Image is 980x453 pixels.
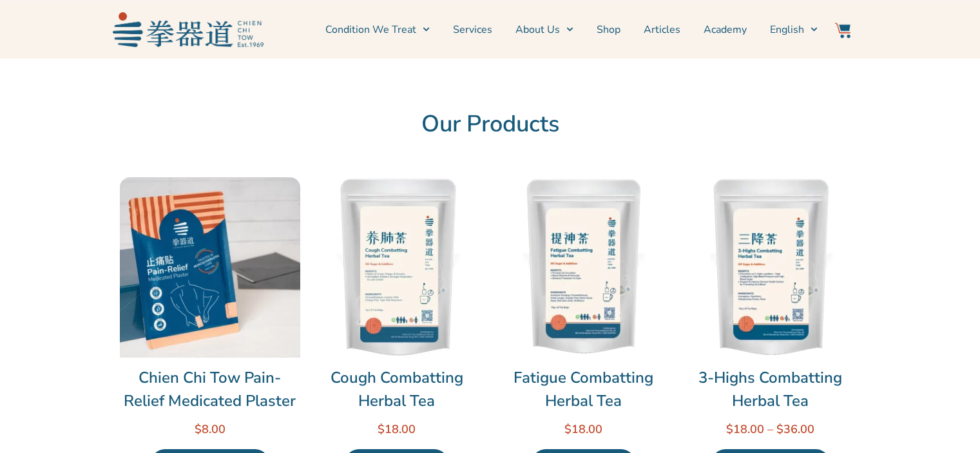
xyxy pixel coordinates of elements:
[726,421,733,437] span: $
[726,421,764,437] bdi: 18.00
[120,110,861,139] h2: Our Products
[494,366,674,412] a: Fatigue Combatting Herbal Tea
[704,14,747,46] a: Academy
[564,421,572,437] span: $
[325,14,430,46] a: Condition We Treat
[776,421,783,437] span: $
[307,366,487,412] a: Cough Combatting Herbal Tea
[378,421,416,437] bdi: 18.00
[564,421,602,437] bdi: 18.00
[270,14,818,46] nav: Menu
[453,14,492,46] a: Services
[680,177,861,358] img: 3-Highs Combatting Herbal Tea
[770,14,818,46] a: English
[770,22,804,37] span: English
[378,421,385,437] span: $
[195,421,202,437] span: $
[120,366,300,412] a: Chien Chi Tow Pain-Relief Medicated Plaster
[835,23,850,38] img: Website Icon-03
[680,366,861,412] a: 3-Highs Combatting Herbal Tea
[767,421,773,437] span: –
[644,14,680,46] a: Articles
[776,421,814,437] bdi: 36.00
[597,14,620,46] a: Shop
[120,177,300,358] img: Chien Chi Tow Pain-Relief Medicated Plaster
[195,421,226,437] bdi: 8.00
[494,177,674,358] img: Fatigue Combatting Herbal Tea
[307,177,487,358] img: Cough Combatting Herbal Tea
[515,14,573,46] a: About Us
